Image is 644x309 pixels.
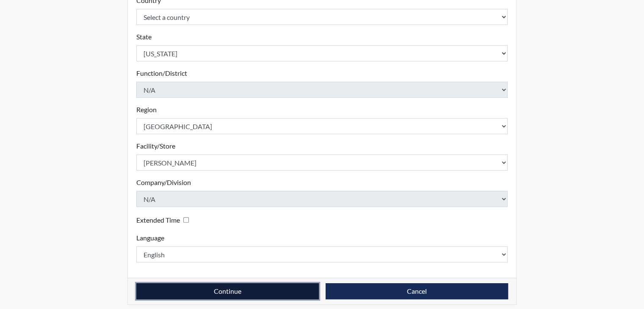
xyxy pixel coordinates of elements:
label: State [136,32,152,42]
label: Region [136,105,157,115]
label: Extended Time [136,215,180,225]
div: Checking this box will provide the interviewee with an accomodation of extra time to answer each ... [136,214,192,226]
label: Facility/Store [136,141,175,151]
label: Company/Division [136,177,191,188]
label: Language [136,233,164,243]
button: Continue [136,283,319,299]
button: Cancel [326,283,508,299]
label: Function/District [136,68,187,78]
